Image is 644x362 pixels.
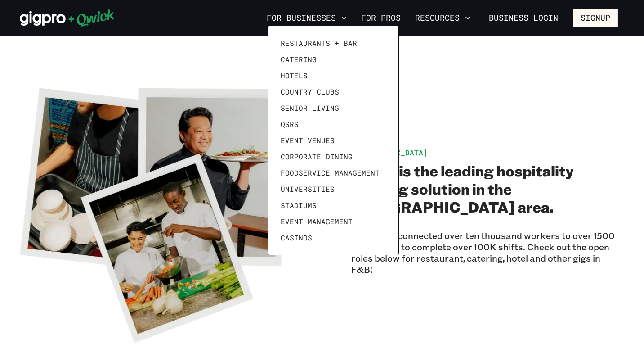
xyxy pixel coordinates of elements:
[281,185,335,194] span: Universities
[281,55,317,64] span: Catering
[281,168,380,177] span: Foodservice Management
[281,217,353,226] span: Event Management
[281,104,339,113] span: Senior Living
[281,71,308,80] span: Hotels
[281,201,317,210] span: Stadiums
[281,87,339,96] span: Country Clubs
[281,120,299,129] span: QSRs
[281,136,335,145] span: Event Venues
[281,233,312,242] span: Casinos
[281,152,353,161] span: Corporate Dining
[281,39,357,48] span: Restaurants + Bar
